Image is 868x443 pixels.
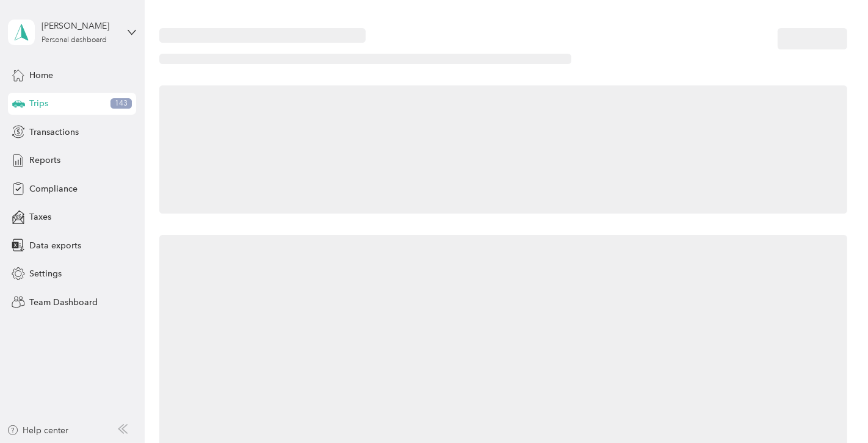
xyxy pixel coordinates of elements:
[42,37,107,44] div: Personal dashboard
[29,296,98,309] span: Team Dashboard
[110,98,132,109] span: 143
[42,20,118,32] div: [PERSON_NAME]
[29,126,79,139] span: Transactions
[29,239,81,252] span: Data exports
[29,69,53,82] span: Home
[29,267,62,280] span: Settings
[800,375,868,443] iframe: Everlance-gr Chat Button Frame
[29,211,51,223] span: Taxes
[29,154,60,167] span: Reports
[7,424,69,437] button: Help center
[29,97,48,110] span: Trips
[29,182,78,195] span: Compliance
